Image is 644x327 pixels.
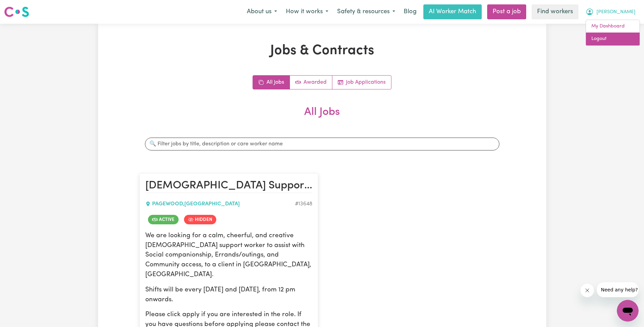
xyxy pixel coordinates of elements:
a: Post a job [487,4,526,19]
button: Safety & resources [333,5,400,19]
div: Job ID #13648 [295,200,312,208]
h2: Male Support Worker Needed Every Monday and Wednesday In Pagewood, NSW [145,179,312,193]
iframe: Message from company [597,282,639,297]
p: We are looking for a calm, cheerful, and creative [DEMOGRAPHIC_DATA] support worker to assist wit... [145,231,312,280]
a: All jobs [253,76,290,89]
a: AI Worker Match [423,4,482,19]
a: Find workers [532,4,578,19]
span: [PERSON_NAME] [596,8,636,16]
input: 🔍 Filter jobs by title, description or care worker name [145,138,499,150]
a: Logout [586,33,640,45]
span: Job is hidden [184,215,216,224]
iframe: Button to launch messaging window [617,300,639,322]
button: About us [242,5,281,19]
span: Job is active [148,215,179,224]
button: How it works [281,5,333,19]
p: Shifts will be every [DATE] and [DATE], from 12 pm onwards. [145,285,312,305]
a: Careseekers logo [4,4,29,20]
a: Active jobs [290,76,332,89]
a: Blog [400,4,421,19]
div: PAGEWOOD , [GEOGRAPHIC_DATA] [145,200,295,208]
iframe: Close message [581,284,594,297]
a: My Dashboard [586,20,640,33]
div: My Account [586,20,640,46]
button: My Account [581,5,640,19]
a: Job applications [332,76,391,89]
h1: Jobs & Contracts [140,43,505,59]
h2: All Jobs [140,106,505,129]
img: Careseekers logo [4,6,29,18]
